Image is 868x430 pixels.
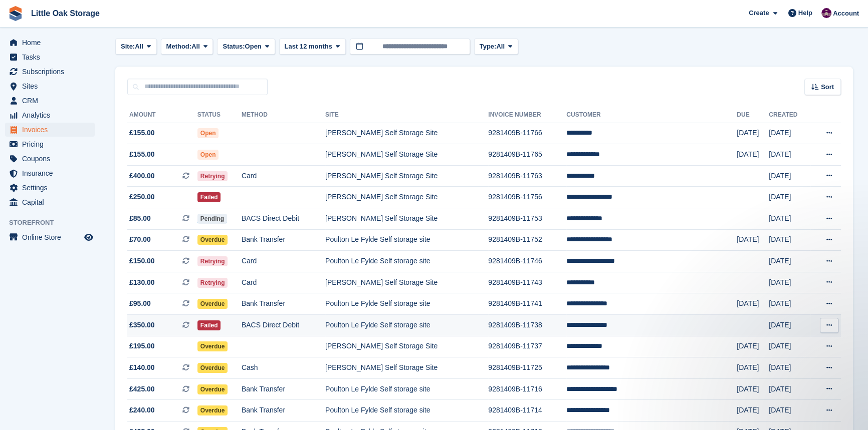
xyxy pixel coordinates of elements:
[5,166,95,180] a: menu
[129,298,151,309] span: £95.00
[325,208,488,230] td: [PERSON_NAME] Self Storage Site
[5,137,95,151] a: menu
[129,171,155,181] span: £400.00
[129,234,151,245] span: £70.00
[5,50,95,64] a: menu
[166,42,192,52] span: Method:
[121,42,135,52] span: Site:
[749,8,769,18] span: Create
[325,400,488,421] td: Poulton Le Fylde Self storage site
[769,357,810,379] td: [DATE]
[242,357,325,379] td: Cash
[737,144,769,166] td: [DATE]
[197,235,228,245] span: Overdue
[737,229,769,251] td: [DATE]
[8,6,23,21] img: stora-icon-8386f47178a22dfd0bd8f6a31ec36ba5ce8667c1dd55bd0f319d3a0aa187defe.svg
[129,341,155,351] span: £195.00
[197,320,221,330] span: Failed
[129,149,155,160] span: £155.00
[197,171,228,181] span: Retrying
[22,123,82,137] span: Invoices
[325,272,488,293] td: [PERSON_NAME] Self Storage Site
[769,187,810,208] td: [DATE]
[488,251,566,272] td: 9281409B-11746
[285,42,332,52] span: Last 12 months
[798,8,812,18] span: Help
[325,336,488,357] td: [PERSON_NAME] Self Storage Site
[769,208,810,230] td: [DATE]
[737,357,769,379] td: [DATE]
[488,315,566,336] td: 9281409B-11738
[245,42,262,52] span: Open
[83,231,95,243] a: Preview store
[769,123,810,144] td: [DATE]
[129,256,155,266] span: £150.00
[279,39,346,55] button: Last 12 months
[197,214,227,224] span: Pending
[488,123,566,144] td: 9281409B-11766
[129,213,151,224] span: £85.00
[325,107,488,123] th: Site
[488,357,566,379] td: 9281409B-11725
[197,299,228,309] span: Overdue
[325,123,488,144] td: [PERSON_NAME] Self Storage Site
[22,94,82,108] span: CRM
[242,315,325,336] td: BACS Direct Debit
[325,187,488,208] td: [PERSON_NAME] Self Storage Site
[769,107,810,123] th: Created
[5,230,95,244] a: menu
[22,195,82,209] span: Capital
[474,39,518,55] button: Type: All
[5,94,95,108] a: menu
[833,9,859,19] span: Account
[496,42,505,52] span: All
[242,107,325,123] th: Method
[488,165,566,187] td: 9281409B-11763
[191,42,200,52] span: All
[161,39,213,55] button: Method: All
[5,195,95,209] a: menu
[5,79,95,93] a: menu
[197,192,221,202] span: Failed
[197,150,219,160] span: Open
[325,378,488,400] td: Poulton Le Fylde Self storage site
[737,123,769,144] td: [DATE]
[223,42,245,52] span: Status:
[488,107,566,123] th: Invoice Number
[488,208,566,230] td: 9281409B-11753
[22,79,82,93] span: Sites
[488,336,566,357] td: 9281409B-11737
[769,378,810,400] td: [DATE]
[9,218,100,228] span: Storefront
[325,144,488,166] td: [PERSON_NAME] Self Storage Site
[566,107,737,123] th: Customer
[769,251,810,272] td: [DATE]
[488,272,566,293] td: 9281409B-11743
[129,192,155,202] span: £250.00
[22,65,82,79] span: Subscriptions
[325,357,488,379] td: [PERSON_NAME] Self Storage Site
[129,277,155,288] span: £130.00
[769,293,810,315] td: [DATE]
[737,378,769,400] td: [DATE]
[5,36,95,50] a: menu
[22,181,82,195] span: Settings
[325,315,488,336] td: Poulton Le Fylde Self storage site
[737,107,769,123] th: Due
[242,208,325,230] td: BACS Direct Debit
[488,187,566,208] td: 9281409B-11756
[488,400,566,421] td: 9281409B-11714
[22,152,82,166] span: Coupons
[488,378,566,400] td: 9281409B-11716
[325,165,488,187] td: [PERSON_NAME] Self Storage Site
[197,128,219,138] span: Open
[5,108,95,122] a: menu
[22,166,82,180] span: Insurance
[129,362,155,373] span: £140.00
[737,336,769,357] td: [DATE]
[488,144,566,166] td: 9281409B-11765
[129,320,155,330] span: £350.00
[5,181,95,195] a: menu
[242,229,325,251] td: Bank Transfer
[129,405,155,415] span: £240.00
